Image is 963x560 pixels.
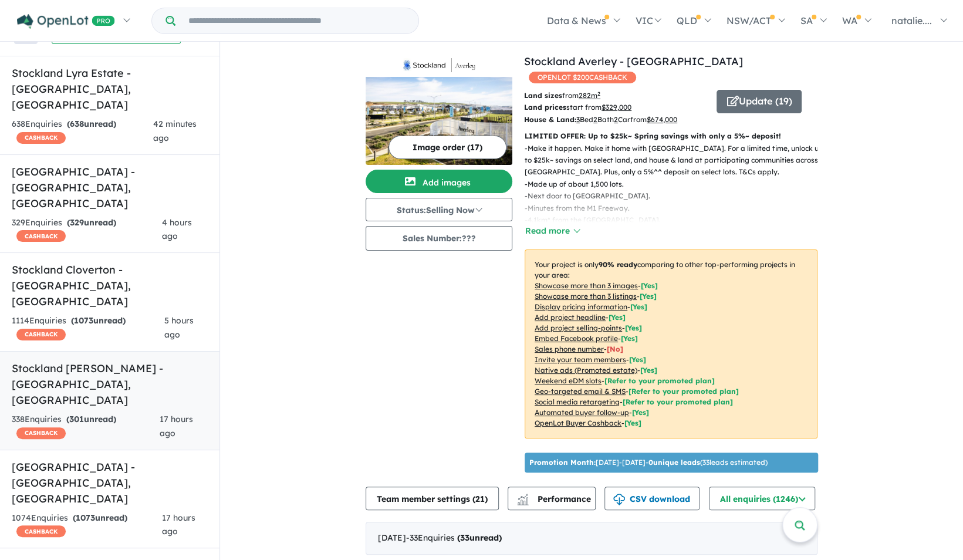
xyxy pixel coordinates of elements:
[529,458,596,467] b: Promotion Month:
[525,249,817,438] p: Your project is only comparing to other top-performing projects in your area: - - - - - - - - - -...
[709,487,815,510] button: All enquiries (1246)
[621,334,638,343] span: [ Yes ]
[525,143,827,178] p: - Make it happen. Make it home with [GEOGRAPHIC_DATA]. For a limited time, unlock up to $25k~ sav...
[604,376,715,385] span: [Refer to your promoted plan]
[12,314,164,342] div: 1114 Enquir ies
[519,494,591,504] span: Performance
[525,214,827,226] p: - 4.1km* from the [GEOGRAPHIC_DATA].
[629,355,646,364] span: [ Yes ]
[629,387,739,396] span: [Refer to your promoted plan]
[524,91,562,100] b: Land sizes
[366,226,512,251] button: Sales Number:???
[535,397,620,406] u: Social media retargeting
[162,217,192,242] span: 4 hours ago
[160,414,193,438] span: 17 hours ago
[648,458,700,467] b: 0 unique leads
[76,512,95,523] span: 1073
[535,334,618,343] u: Embed Facebook profile
[535,323,622,332] u: Add project selling-points
[607,345,623,353] span: [ No ]
[524,115,576,124] b: House & Land:
[366,53,512,165] a: Stockland Averley - Nar Nar Goon North LogoStockland Averley - Nar Nar Goon North
[576,115,580,124] u: 3
[12,117,153,146] div: 638 Enquir ies
[525,190,827,202] p: - Next door to [GEOGRAPHIC_DATA].
[717,90,802,113] button: Update (19)
[475,494,485,504] span: 21
[366,170,512,193] button: Add images
[66,414,116,424] strong: ( unread)
[406,532,502,543] span: - 33 Enquir ies
[370,58,508,72] img: Stockland Averley - Nar Nar Goon North Logo
[16,329,66,340] span: CASHBACK
[67,119,116,129] strong: ( unread)
[517,497,529,505] img: bar-chart.svg
[16,525,66,537] span: CASHBACK
[579,91,600,100] u: 282 m
[12,511,162,539] div: 1074 Enquir ies
[535,376,602,385] u: Weekend eDM slots
[604,487,700,510] button: CSV download
[535,408,629,417] u: Automated buyer follow-up
[12,459,208,507] h5: [GEOGRAPHIC_DATA] - [GEOGRAPHIC_DATA] , [GEOGRAPHIC_DATA]
[524,55,743,68] a: Stockland Averley - [GEOGRAPHIC_DATA]
[632,408,649,417] span: [Yes]
[12,164,208,211] h5: [GEOGRAPHIC_DATA] - [GEOGRAPHIC_DATA] , [GEOGRAPHIC_DATA]
[529,72,636,83] span: OPENLOT $ 200 CASHBACK
[535,302,627,311] u: Display pricing information
[625,323,642,332] span: [ Yes ]
[640,292,657,301] span: [ Yes ]
[12,262,208,309] h5: Stockland Cloverton - [GEOGRAPHIC_DATA] , [GEOGRAPHIC_DATA]
[529,457,768,468] p: [DATE] - [DATE] - ( 33 leads estimated)
[73,512,127,523] strong: ( unread)
[69,414,84,424] span: 301
[891,15,932,26] span: natalie....
[366,77,512,165] img: Stockland Averley - Nar Nar Goon North
[623,397,733,406] span: [Refer to your promoted plan]
[597,90,600,97] sup: 2
[12,360,208,408] h5: Stockland [PERSON_NAME] - [GEOGRAPHIC_DATA] , [GEOGRAPHIC_DATA]
[457,532,502,543] strong: ( unread)
[366,522,817,555] div: [DATE]
[599,260,637,269] b: 90 % ready
[460,532,469,543] span: 33
[67,217,116,228] strong: ( unread)
[524,103,566,112] b: Land prices
[535,313,606,322] u: Add project headline
[593,115,597,124] u: 2
[602,103,631,112] u: $ 329,000
[508,487,596,510] button: Performance
[647,115,677,124] u: $ 674,000
[535,355,626,364] u: Invite your team members
[524,114,708,126] p: Bed Bath Car from
[16,427,66,439] span: CASHBACK
[16,230,66,242] span: CASHBACK
[518,494,528,500] img: line-chart.svg
[366,487,499,510] button: Team member settings (21)
[525,130,817,142] p: LIMITED OFFER: Up to $25k~ Spring savings with only a 5%~ deposit!​
[388,136,506,159] button: Image order (17)
[630,302,647,311] span: [ Yes ]
[535,292,637,301] u: Showcase more than 3 listings
[70,217,84,228] span: 329
[366,198,512,221] button: Status:Selling Now
[17,14,115,29] img: Openlot PRO Logo White
[74,315,93,326] span: 1073
[524,90,708,102] p: from
[12,216,162,244] div: 329 Enquir ies
[12,65,208,113] h5: Stockland Lyra Estate - [GEOGRAPHIC_DATA] , [GEOGRAPHIC_DATA]
[71,315,126,326] strong: ( unread)
[614,115,618,124] u: 2
[535,345,604,353] u: Sales phone number
[70,119,84,129] span: 638
[613,494,625,505] img: download icon
[609,313,626,322] span: [ Yes ]
[524,102,708,113] p: start from
[153,119,196,143] span: 42 minutes ago
[535,366,637,375] u: Native ads (Promoted estate)
[624,419,641,427] span: [Yes]
[525,224,580,238] button: Read more
[164,315,194,340] span: 5 hours ago
[535,387,626,396] u: Geo-targeted email & SMS
[162,512,195,537] span: 17 hours ago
